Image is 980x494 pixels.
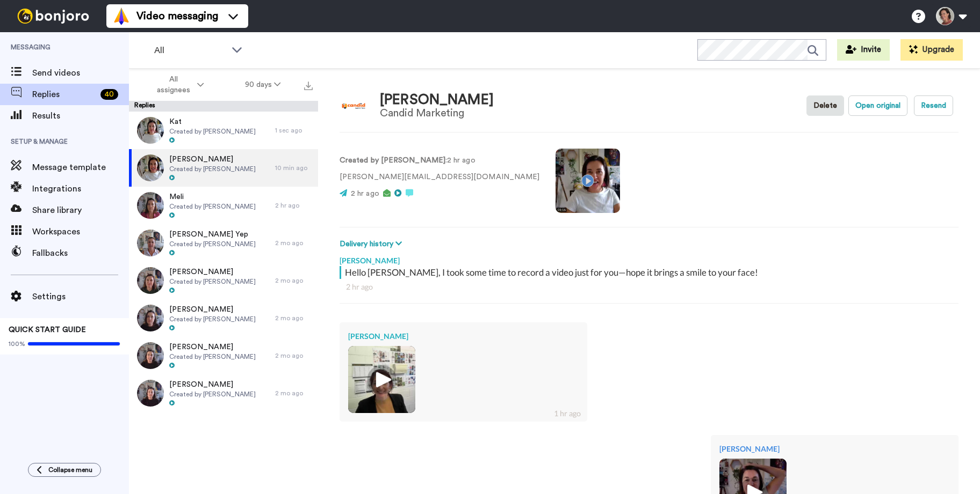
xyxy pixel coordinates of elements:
[32,88,96,101] span: Replies
[28,463,101,477] button: Collapse menu
[48,466,92,474] span: Collapse menu
[169,202,256,211] span: Created by [PERSON_NAME]
[340,157,445,164] strong: Created by [PERSON_NAME]
[137,380,164,407] img: 431676d1-39da-4842-9fae-c0a0fceec942-thumb.jpg
[169,390,256,399] span: Created by [PERSON_NAME]
[129,374,318,412] a: [PERSON_NAME]Created by [PERSON_NAME]2 mo ago
[32,225,129,238] span: Workspaces
[225,75,301,94] button: 90 days
[13,9,93,24] img: bj-logo-header-white.svg
[275,126,313,135] div: 1 sec ago
[129,337,318,374] a: [PERSON_NAME]Created by [PERSON_NAME]2 mo ago
[301,77,316,93] button: Export all results that match these filters now.
[9,340,25,348] span: 100%
[137,154,164,181] img: e51ec66a-75f5-4bdf-9fb3-b2215149164a-thumb.jpg
[136,9,218,24] span: Video messaging
[169,127,256,136] span: Created by [PERSON_NAME]
[275,239,313,247] div: 2 mo ago
[137,230,164,256] img: 57cb1afc-7902-4ac4-855c-1ee8daa87e91-thumb.jpg
[169,240,256,248] span: Created by [PERSON_NAME]
[152,74,195,95] span: All assignees
[169,304,256,315] span: [PERSON_NAME]
[32,182,129,195] span: Integrations
[900,39,963,61] button: Upgrade
[340,238,405,250] button: Delivery history
[129,262,318,299] a: [PERSON_NAME]Created by [PERSON_NAME]2 mo ago
[32,204,129,217] span: Share library
[137,305,164,331] img: 42440f3f-7ab8-4073-8316-698045901fe5-thumb.jpg
[129,224,318,262] a: [PERSON_NAME] YepCreated by [PERSON_NAME]2 mo ago
[169,165,256,173] span: Created by [PERSON_NAME]
[367,365,397,394] img: ic_play_thick.png
[100,89,118,100] div: 40
[169,379,256,390] span: [PERSON_NAME]
[137,267,164,294] img: 82c8181a-894f-40fd-a384-8de7c60efdff-thumb.jpg
[169,191,256,202] span: Meli
[346,282,952,292] div: 2 hr ago
[340,172,539,183] p: [PERSON_NAME][EMAIL_ADDRESS][DOMAIN_NAME]
[169,342,256,352] span: [PERSON_NAME]
[348,331,579,342] div: [PERSON_NAME]
[275,201,313,210] div: 2 hr ago
[351,190,379,197] span: 2 hr ago
[113,8,130,25] img: vm-color.svg
[806,95,844,116] button: Delete
[340,250,959,266] div: [PERSON_NAME]
[275,389,313,397] div: 2 mo ago
[275,164,313,172] div: 10 min ago
[32,247,129,260] span: Fallbacks
[380,107,494,119] div: Candid Marketing
[129,149,318,187] a: [PERSON_NAME]Created by [PERSON_NAME]10 min ago
[340,155,539,166] p: : 2 hr ago
[275,276,313,285] div: 2 mo ago
[914,95,953,116] button: Resend
[32,161,129,174] span: Message template
[304,82,313,90] img: export.svg
[169,315,256,323] span: Created by [PERSON_NAME]
[137,342,164,369] img: e83eca77-9933-48ac-a183-c2ddbab80eae-thumb.jpg
[275,351,313,360] div: 2 mo ago
[380,92,494,108] div: [PERSON_NAME]
[719,444,950,454] div: [PERSON_NAME]
[137,117,164,144] img: b7e39fa9-a765-48d1-b391-af058867b585-thumb.jpg
[129,101,318,112] div: Replies
[848,95,907,116] button: Open original
[137,192,164,219] img: b229309e-9884-4726-8752-e48f42999322-thumb.jpg
[32,67,129,79] span: Send videos
[129,112,318,149] a: KatCreated by [PERSON_NAME]1 sec ago
[348,346,415,413] img: 1766fff6-f42b-4c96-a007-9d206f0d194c-thumb.jpg
[345,266,956,279] div: Hello [PERSON_NAME], I took some time to record a video just for you—hope it brings a smile to yo...
[169,267,256,277] span: [PERSON_NAME]
[169,116,256,127] span: Kat
[131,70,225,100] button: All assignees
[169,229,256,240] span: [PERSON_NAME] Yep
[837,39,890,61] button: Invite
[154,44,226,57] span: All
[32,290,129,303] span: Settings
[129,187,318,224] a: MeliCreated by [PERSON_NAME]2 hr ago
[32,109,129,122] span: Results
[275,314,313,322] div: 2 mo ago
[169,352,256,361] span: Created by [PERSON_NAME]
[9,326,86,334] span: QUICK START GUIDE
[554,408,581,419] div: 1 hr ago
[340,91,369,121] img: Image of Cass
[169,154,256,165] span: [PERSON_NAME]
[129,299,318,337] a: [PERSON_NAME]Created by [PERSON_NAME]2 mo ago
[169,277,256,286] span: Created by [PERSON_NAME]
